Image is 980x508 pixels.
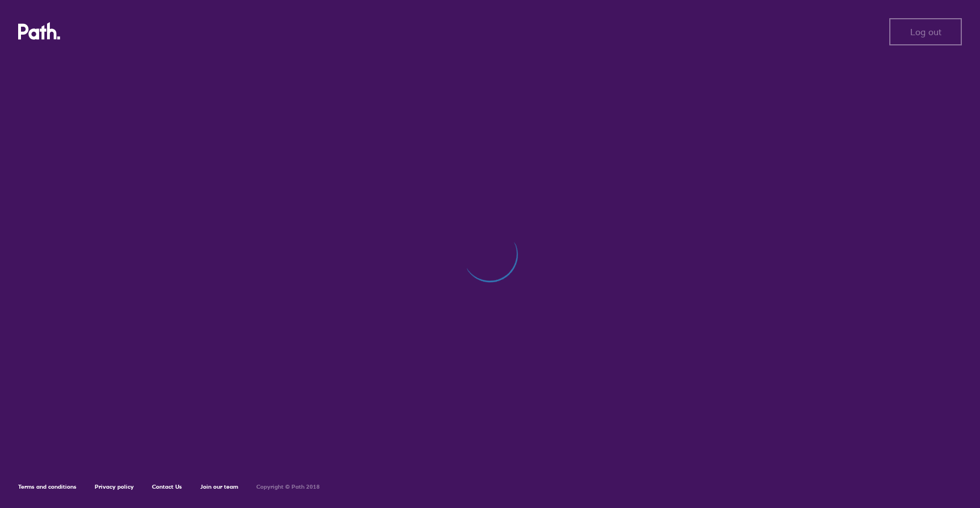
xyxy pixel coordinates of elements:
[152,483,182,490] a: Contact Us
[200,483,238,490] a: Join our team
[95,483,134,490] a: Privacy policy
[18,483,77,490] a: Terms and conditions
[256,484,320,490] h6: Copyright © Path 2018
[910,27,941,37] span: Log out
[889,18,962,45] button: Log out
